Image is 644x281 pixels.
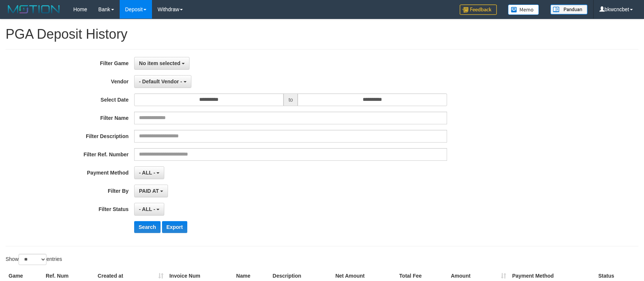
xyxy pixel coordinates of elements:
[139,170,155,176] span: - ALL -
[508,4,539,15] img: Button%20Memo.svg
[284,93,298,106] span: to
[134,75,191,88] button: - Default Vendor -
[134,185,168,197] button: PAID AT
[6,254,62,265] label: Show entries
[134,221,161,233] button: Search
[460,4,497,15] img: Feedback.jpg
[134,57,190,70] button: No item selected
[139,206,155,212] span: - ALL -
[139,60,180,66] span: No item selected
[134,203,164,215] button: - ALL -
[6,27,638,42] h1: PGA Deposit History
[139,79,182,84] span: - Default Vendor -
[550,4,588,15] img: panduan.png
[162,221,187,233] button: Export
[19,254,46,265] select: Showentries
[134,166,164,179] button: - ALL -
[139,188,159,194] span: PAID AT
[6,4,62,15] img: MOTION_logo.png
